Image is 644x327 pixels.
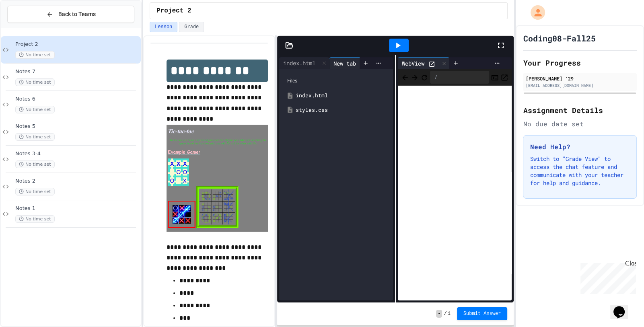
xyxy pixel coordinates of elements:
div: WebView [398,59,428,68]
span: Submit Answer [463,311,501,317]
span: Project 2 [15,41,139,48]
div: [EMAIL_ADDRESS][DOMAIN_NAME] [525,82,634,88]
span: Notes 6 [15,96,139,103]
button: Back to Teams [7,6,134,23]
h3: Need Help? [530,142,630,152]
button: Submit Answer [457,307,508,320]
span: No time set [15,188,55,195]
span: Notes 7 [15,68,139,75]
button: Open in new tab [500,72,508,82]
span: Forward [411,72,419,82]
span: Back [401,72,409,82]
div: index.html [279,57,329,69]
span: / [444,311,446,317]
span: No time set [15,215,55,223]
iframe: Web Preview [398,86,512,301]
span: No time set [15,160,55,168]
div: [PERSON_NAME] '29 [525,75,634,82]
span: - [436,310,442,318]
span: No time set [15,106,55,113]
div: WebView [398,57,449,69]
button: Lesson [150,22,177,32]
span: Notes 2 [15,178,139,185]
div: Files [283,73,389,88]
span: No time set [15,133,55,141]
span: Notes 5 [15,123,139,130]
span: Project 2 [156,6,191,16]
div: styles.css [296,106,388,114]
div: / [430,71,489,84]
span: No time set [15,78,55,86]
button: Console [491,72,499,82]
div: New tab [329,59,360,68]
span: No time set [15,51,55,59]
h2: Your Progress [523,57,637,68]
div: Chat with us now!Close [3,3,56,51]
div: New tab [329,57,370,69]
iframe: chat widget [577,260,636,294]
button: Refresh [420,72,428,82]
span: Back to Teams [58,10,96,19]
h1: Coding08-Fall25 [523,33,595,44]
div: My Account [522,3,547,22]
span: Notes 1 [15,205,139,212]
div: index.html [279,59,319,67]
button: Grade [179,22,204,32]
h2: Assignment Details [523,105,637,116]
div: No due date set [523,119,637,129]
div: index.html [296,92,388,100]
iframe: chat widget [610,295,636,319]
span: 1 [448,311,451,317]
span: Notes 3-4 [15,150,139,157]
p: Switch to "Grade View" to access the chat feature and communicate with your teacher for help and ... [530,155,630,187]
